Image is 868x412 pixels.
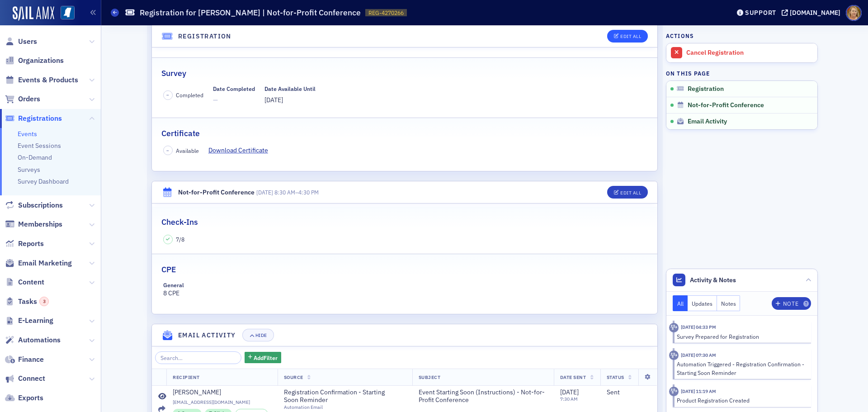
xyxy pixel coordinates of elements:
a: E-Learning [5,316,53,326]
time: 8:30 AM [274,189,295,196]
h4: Actions [666,32,694,40]
h2: CPE [161,264,176,275]
a: Cancel Registration [666,43,817,62]
span: E-Learning [18,316,53,326]
time: 4:30 PM [298,189,319,196]
a: Event Sessions [18,142,61,150]
a: Memberships [5,219,62,229]
a: Survey Dashboard [18,177,69,185]
span: Connect [18,374,45,384]
h2: Certificate [161,128,200,139]
div: Activity [669,323,679,332]
button: Hide [242,329,274,341]
span: – [166,147,169,154]
div: Survey Prepared for Registration [677,332,805,341]
span: – [166,92,169,98]
span: Subscriptions [18,200,63,210]
span: [DATE] [560,388,579,396]
span: [DATE] [256,189,273,196]
span: Source [284,374,303,380]
div: 8 CPE [163,282,277,298]
img: SailAMX [13,6,54,21]
time: 7:30 AM [560,396,578,402]
span: REG-4270266 [368,9,404,17]
div: Activity [669,387,679,396]
div: Product Registration Created [677,396,805,404]
h1: Registration for [PERSON_NAME] | Not-for-Profit Conference [140,7,361,18]
button: All [673,295,688,311]
span: Available [176,147,199,155]
span: Events & Products [18,75,78,85]
span: Not-for-Profit Conference [688,101,764,109]
span: [DATE] [264,96,283,104]
span: Status [607,374,624,380]
a: Registration Confirmation - Starting Soon ReminderAutomation Email [284,388,406,410]
div: Activity [669,350,679,360]
h4: Email Activity [178,331,236,340]
a: Email Marketing [5,258,72,268]
div: [DOMAIN_NAME] [790,9,840,17]
a: Subscriptions [5,200,63,210]
a: Events & Products [5,75,78,85]
a: Surveys [18,166,40,174]
a: Reports [5,239,44,249]
span: Exports [18,393,43,403]
span: Organizations [18,56,64,66]
span: — [213,95,255,105]
a: Finance [5,355,44,365]
h2: Survey [161,67,186,79]
a: Tasks3 [5,297,49,307]
div: Date Completed [213,85,255,92]
span: Orders [18,94,40,104]
div: Edit All [620,190,641,195]
span: Registration [688,85,724,93]
div: Not-for-Profit Conference [178,188,255,197]
h4: Registration [178,32,231,41]
input: Search… [155,351,241,364]
img: SailAMX [61,6,75,20]
a: Content [5,277,44,287]
time: 9/24/2025 11:19 AM [681,388,716,394]
span: Email Marketing [18,258,72,268]
span: Users [18,37,37,47]
span: Activity & Notes [690,275,736,285]
div: General [163,282,184,289]
a: Users [5,37,37,47]
a: Registrations [5,114,62,123]
a: Automations [5,335,61,345]
button: Edit All [607,186,648,199]
button: Edit All [607,30,648,43]
span: [EMAIL_ADDRESS][DOMAIN_NAME] [173,399,271,405]
span: Recipient [173,374,200,380]
span: Subject [419,374,441,380]
span: Add Filter [254,354,278,362]
h2: Check-Ins [161,216,198,228]
div: Automation Triggered - Registration Confirmation - Starting Soon Reminder [677,360,805,377]
span: Memberships [18,219,62,229]
span: Finance [18,355,44,365]
div: Sent [607,388,651,397]
span: Profile [846,5,862,21]
div: Cancel Registration [686,49,813,57]
a: On-Demand [18,153,52,161]
span: Registration Confirmation - Starting Soon Reminder [284,388,398,404]
a: Download Certificate [208,146,275,155]
button: AddFilter [245,352,282,363]
div: Hide [255,333,267,338]
time: 9/25/2025 07:30 AM [681,352,716,358]
a: View Homepage [54,6,75,21]
time: 9/25/2025 04:33 PM [681,324,716,330]
span: Date Sent [560,374,586,380]
div: Automation Email [284,404,398,410]
a: Events [18,130,37,138]
div: Note [783,301,798,306]
span: Event Starting Soon (Instructions) - Not-for-Profit Conference [419,388,547,404]
div: 3 [39,297,49,306]
a: Orders [5,94,40,104]
button: Notes [717,295,741,311]
span: Reports [18,239,44,249]
a: Organizations [5,56,64,66]
span: Content [18,277,44,287]
button: Updates [688,295,717,311]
